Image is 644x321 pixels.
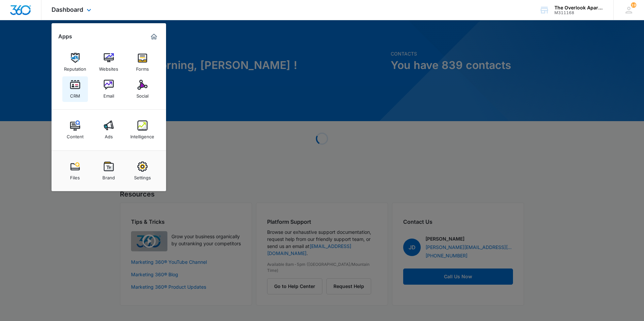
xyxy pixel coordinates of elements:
[130,158,155,184] a: Settings
[96,158,122,184] a: Brand
[130,49,155,75] a: Forms
[105,131,113,139] div: Ads
[136,63,149,72] div: Forms
[99,63,118,72] div: Websites
[52,6,83,13] span: Dashboard
[136,90,149,99] div: Social
[62,158,88,184] a: Files
[134,172,151,180] div: Settings
[62,76,88,102] a: CRM
[64,63,86,72] div: Reputation
[70,90,80,99] div: CRM
[554,10,604,15] div: account id
[103,90,114,99] div: Email
[631,2,636,8] span: 19
[70,172,80,180] div: Files
[96,49,122,75] a: Websites
[130,117,155,143] a: Intelligence
[554,5,604,10] div: account name
[631,2,636,8] div: notifications count
[102,172,115,180] div: Brand
[149,31,159,42] a: Marketing 360® Dashboard
[62,117,88,143] a: Content
[130,76,155,102] a: Social
[62,49,88,75] a: Reputation
[96,76,122,102] a: Email
[58,33,72,40] h2: Apps
[96,117,122,143] a: Ads
[67,131,84,139] div: Content
[130,131,154,139] div: Intelligence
